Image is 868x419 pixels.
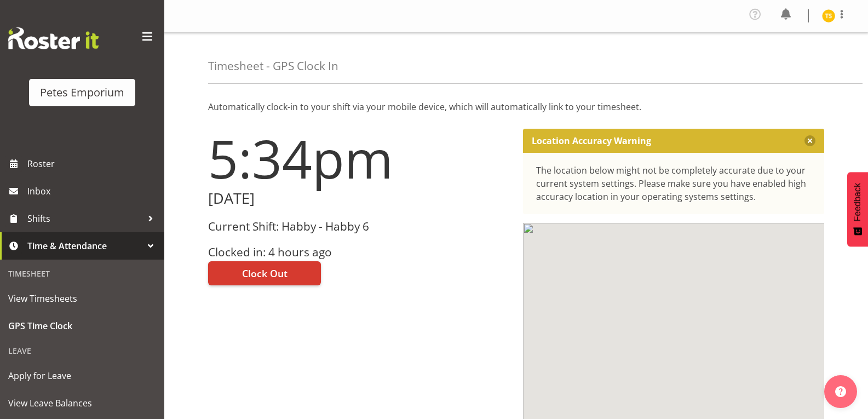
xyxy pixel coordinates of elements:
[853,183,863,221] span: Feedback
[208,246,510,259] h3: Clocked in: 4 hours ago
[208,190,510,207] h2: [DATE]
[8,368,156,384] span: Apply for Leave
[3,362,162,389] a: Apply for Leave
[847,172,868,246] button: Feedback - Show survey
[40,84,124,101] div: Petes Emporium
[27,156,159,172] span: Roster
[27,238,142,254] span: Time & Attendance
[3,312,162,340] a: GPS Time Clock
[3,389,162,417] a: View Leave Balances
[3,262,162,285] div: Timesheet
[242,266,288,280] span: Clock Out
[8,395,156,411] span: View Leave Balances
[536,164,812,203] div: The location below might not be completely accurate due to your current system settings. Please m...
[208,220,510,233] h3: Current Shift: Habby - Habby 6
[8,290,156,307] span: View Timesheets
[3,340,162,362] div: Leave
[8,318,156,334] span: GPS Time Clock
[208,261,321,285] button: Clock Out
[822,9,835,22] img: tamara-straker11292.jpg
[804,135,815,146] button: Close message
[835,386,846,397] img: help-xxl-2.png
[208,60,338,72] h4: Timesheet - GPS Clock In
[27,210,142,227] span: Shifts
[8,27,99,49] img: Rosterit website logo
[3,285,162,312] a: View Timesheets
[208,100,824,113] p: Automatically clock-in to your shift via your mobile device, which will automatically link to you...
[27,183,159,199] span: Inbox
[208,129,510,188] h1: 5:34pm
[532,135,651,146] p: Location Accuracy Warning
